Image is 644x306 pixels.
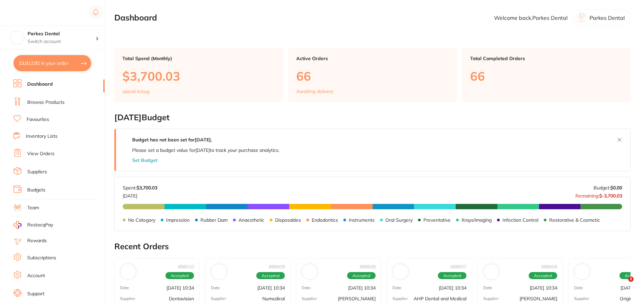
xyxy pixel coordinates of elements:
p: Xrays/imaging [461,217,492,223]
span: Accepted [347,272,376,279]
img: Parkes Dental [10,31,24,44]
p: Date [483,286,492,290]
a: Team [27,205,39,211]
img: Henry Schein Halas [485,265,498,278]
img: Numedical [213,265,225,278]
a: View Orders [27,150,54,157]
p: Oral Surgery [385,217,413,223]
img: Adam Dental [303,265,316,278]
img: Dentavision [122,265,135,278]
span: Accepted [165,272,194,279]
p: Date [392,286,402,290]
a: RestocqPay [13,221,53,229]
p: Date [211,286,220,290]
p: Total Completed Orders [470,56,622,61]
p: [DATE] 10:34 [530,285,557,291]
p: [DATE] 10:34 [439,285,466,291]
p: Disposables [275,217,301,223]
p: # 88606 [541,264,557,269]
a: Active Orders66Awaiting delivery [288,48,457,102]
h2: Recent Orders [114,242,631,251]
p: Supplier [211,296,226,301]
strong: $-3,700.03 [599,193,622,199]
p: spend in Aug [122,89,149,94]
span: Accepted [256,272,285,279]
p: [DATE] 10:34 [257,285,285,291]
span: RestocqPay [27,222,53,228]
p: [PERSON_NAME] [338,296,376,301]
p: Endodontics [312,217,338,223]
p: Date [574,286,583,290]
p: Parkes Dental [590,15,625,21]
a: Dashboard [27,81,53,88]
strong: Budget has not been set for [DATE] . [132,137,212,143]
p: Preventative [423,217,451,223]
p: Supplier [574,296,589,301]
p: Instruments [349,217,375,223]
span: Accepted [438,272,466,279]
a: Favourites [27,116,49,123]
p: AHP Dental and Medical [414,296,466,301]
p: Dentavision [169,296,194,301]
img: Origin Dental [576,265,589,278]
p: Spent: [123,185,157,190]
h2: [DATE] Budget [114,113,631,122]
strong: $3,700.03 [137,185,157,191]
p: # 88609 [269,264,285,269]
a: Total Spend (Monthly)$3,700.03spend inAug [114,48,283,102]
a: Inventory Lists [26,133,58,140]
p: Supplier [392,296,408,301]
a: Total Completed Orders66 [462,48,631,102]
a: Support [27,291,44,297]
p: Total Spend (Monthly) [122,56,275,61]
a: Subscriptions [27,255,56,261]
span: Accepted [529,272,557,279]
p: Impression [166,217,190,223]
span: 2 [628,276,634,282]
h4: Parkes Dental [28,31,96,37]
p: Switch account [28,38,96,45]
h2: Dashboard [114,13,157,23]
img: AHP Dental and Medical [394,265,407,278]
p: [DATE] [123,190,157,199]
p: # 88607 [450,264,466,269]
img: RestocqPay [13,221,22,229]
p: Welcome back, Parkes Dental [494,15,568,21]
p: Date [302,286,311,290]
p: 66 [470,69,622,83]
p: No Category [128,217,155,223]
p: Restorative & Cosmetic [549,217,600,223]
p: # 88608 [359,264,376,269]
p: [DATE] 10:34 [348,285,376,291]
p: 66 [296,69,449,83]
img: Restocq Logo [13,9,56,17]
a: Suppliers [27,169,47,175]
a: Browse Products [27,99,65,106]
p: Infection Control [502,217,538,223]
iframe: Intercom live chat [614,276,631,293]
strong: $0.00 [610,185,622,191]
p: Supplier [302,296,317,301]
a: Rewards [27,237,47,244]
button: $3,912.92 in your order [13,55,91,71]
a: Budgets [27,187,45,193]
a: Restocq Logo [13,5,56,20]
p: Date [120,286,129,290]
p: Anaesthetic [238,217,264,223]
p: Rubber Dam [200,217,228,223]
p: $3,700.03 [122,69,275,83]
p: # 88610 [178,264,194,269]
button: Set Budget [132,158,157,163]
p: [PERSON_NAME] [520,296,557,301]
p: [DATE] 10:34 [166,285,194,291]
p: Numedical [262,296,285,301]
p: Supplier [483,296,498,301]
a: Account [27,272,45,279]
p: Remaining: [575,190,622,199]
p: Please set a budget value for [DATE] to track your purchase analytics. [132,147,279,153]
p: Active Orders [296,56,449,61]
p: Budget: [594,185,622,190]
p: Awaiting delivery [296,89,333,94]
p: Supplier [120,296,135,301]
